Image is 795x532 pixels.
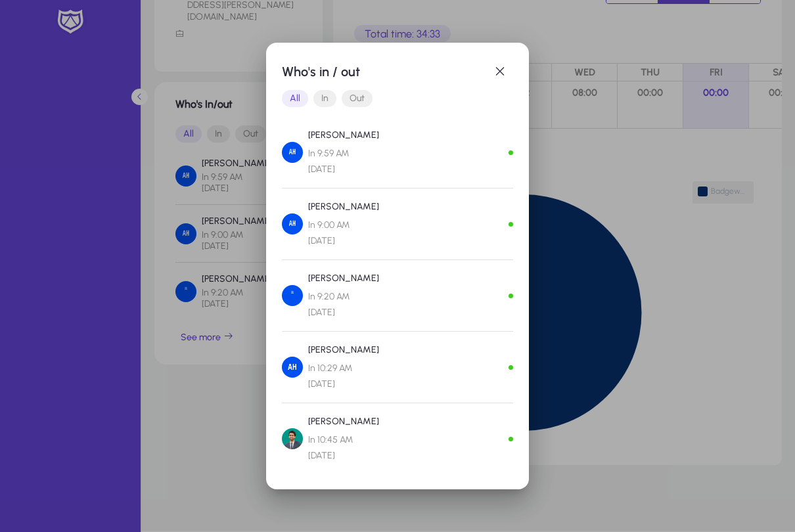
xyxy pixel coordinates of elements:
mat-button-toggle-group: Font Style [282,85,513,112]
img: Ali Salem [282,285,303,306]
p: [PERSON_NAME] [308,271,379,286]
span: In 10:45 AM [DATE] [308,432,379,464]
button: In [313,90,336,107]
span: In 10:29 AM [DATE] [308,361,379,392]
button: Out [342,90,373,107]
span: In 9:59 AM [DATE] [308,146,379,177]
img: Aleaa Hassan [282,142,303,163]
img: Ahmed Hafez [282,213,303,234]
p: [PERSON_NAME] [308,127,379,143]
p: [PERSON_NAME] [308,199,379,215]
span: In 9:00 AM [DATE] [308,217,379,249]
p: [PERSON_NAME] [308,342,379,358]
h1: Who's in / out [282,61,487,82]
button: All [282,90,308,107]
p: [PERSON_NAME] [308,414,379,430]
span: In 9:20 AM [DATE] [308,289,379,321]
img: Mahmoud ghazy [282,428,303,449]
img: Ahmed Hussam [282,357,303,378]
